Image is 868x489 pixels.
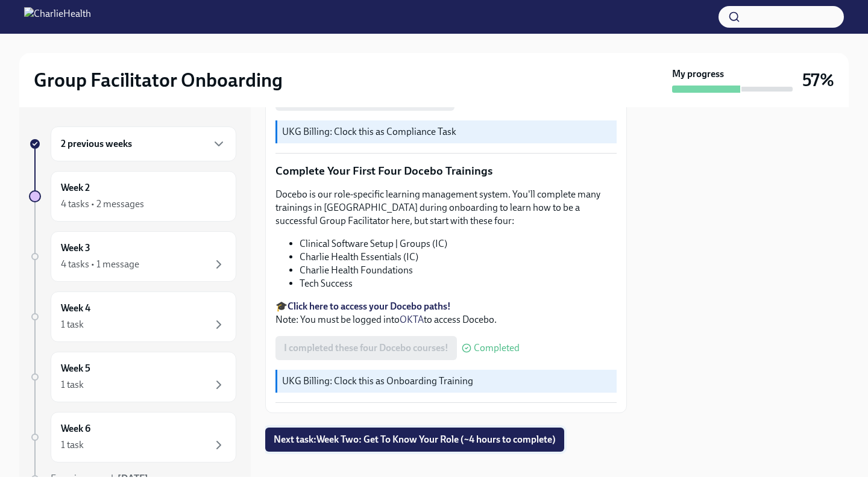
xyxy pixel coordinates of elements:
span: Next task : Week Two: Get To Know Your Role (~4 hours to complete) [274,434,556,446]
img: CharlieHealth [24,7,91,26]
p: Docebo is our role-specific learning management system. You'll complete many trainings in [GEOGRA... [275,188,617,228]
h6: Week 4 [61,302,90,315]
a: Week 24 tasks • 2 messages [29,171,236,222]
h6: Week 5 [61,362,90,375]
a: Week 34 tasks • 1 message [29,231,236,282]
span: Completed [474,343,520,353]
button: Next task:Week Two: Get To Know Your Role (~4 hours to complete) [265,428,564,452]
a: OKTA [400,314,424,325]
p: 🎓 Note: You must be logged into to access Docebo. [275,300,617,326]
div: 4 tasks • 2 messages [61,198,144,211]
a: Week 61 task [29,412,236,463]
li: Tech Success [300,277,617,290]
div: 2 previous weeks [51,126,236,161]
p: UKG Billing: Clock this as Onboarding Training [282,375,612,388]
a: Week 41 task [29,291,236,342]
p: UKG Billing: Clock this as Compliance Task [282,125,612,139]
h6: Week 6 [61,422,90,435]
h6: 2 previous weeks [61,137,132,151]
div: 1 task [61,378,84,391]
strong: My progress [672,67,724,81]
li: Charlie Health Foundations [300,264,617,277]
h6: Week 2 [61,181,90,195]
a: Click here to access your Docebo paths! [288,301,451,312]
div: 1 task [61,438,84,452]
h3: 57% [802,69,834,91]
a: Week 51 task [29,352,236,402]
li: Clinical Software Setup | Groups (IC) [300,237,617,251]
li: Charlie Health Essentials (IC) [300,251,617,264]
strong: [DATE] [118,473,148,484]
span: Experience ends [51,473,148,484]
h6: Week 3 [61,241,90,255]
div: 4 tasks • 1 message [61,258,139,271]
p: Complete Your First Four Docebo Trainings [275,163,617,179]
h2: Group Facilitator Onboarding [34,68,283,92]
div: 1 task [61,318,84,331]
